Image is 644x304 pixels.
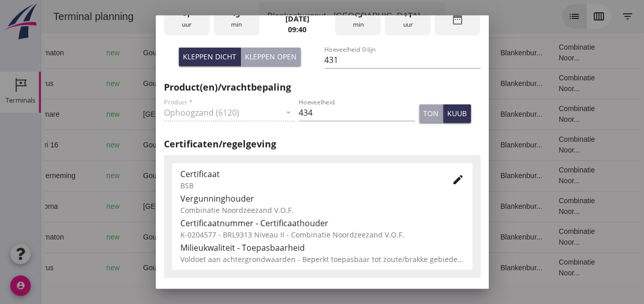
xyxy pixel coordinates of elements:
[102,140,188,150] div: Gouda
[57,37,94,68] td: new
[180,242,464,254] div: Milieukwaliteit - Toepasbaarheid
[451,68,509,99] td: Blankenbur...
[509,37,573,68] td: Combinatie Noor...
[183,51,236,62] div: Kleppen dicht
[180,168,435,180] div: Certificaat
[509,191,573,222] td: Combinatie Noor...
[322,99,373,129] td: Filling sand
[451,13,464,26] i: date_range
[57,99,94,129] td: new
[226,10,379,23] div: Blankenburgput - [GEOGRAPHIC_DATA]
[373,129,451,160] td: 18
[322,68,373,99] td: Ontzilt oph.zan...
[180,229,464,240] div: K-0204577 - BRL9313 Niveau II - Combinatie Noordzeezand V.O.F.
[102,201,188,212] div: [GEOGRAPHIC_DATA]
[322,191,373,222] td: Filling sand
[215,99,271,129] td: 434
[385,10,398,23] i: arrow_drop_down
[245,51,297,62] div: Kleppen open
[164,80,481,94] h2: Product(en)/vrachtbepaling
[443,104,471,123] button: kuub
[419,104,443,123] button: ton
[235,265,243,271] small: m3
[447,108,467,119] div: kuub
[239,142,247,148] small: m3
[527,10,539,23] i: list
[102,170,188,181] div: Gouda
[322,129,373,160] td: Ontzilt oph.zan...
[128,80,135,87] i: directions_boat
[373,37,451,68] td: 18
[215,68,271,99] td: 999
[335,3,381,35] div: min
[180,192,464,205] div: Vergunninghouder
[299,104,415,121] input: Hoeveelheid
[180,180,435,191] div: BSB
[509,68,573,99] td: Combinatie Noor...
[322,252,373,283] td: Ontzilt oph.zan...
[164,137,481,151] h2: Certificaten/regelgeving
[128,233,135,241] i: directions_boat
[235,50,243,56] small: m3
[285,14,309,24] strong: [DATE]
[239,173,247,179] small: m3
[181,203,188,210] i: directions_boat
[57,252,94,283] td: new
[164,3,210,35] div: uur
[322,37,373,68] td: Ontzilt oph.zan...
[509,252,573,283] td: Combinatie Noor...
[57,129,94,160] td: new
[235,234,243,241] small: m3
[552,10,564,23] i: calendar_view_week
[451,222,509,252] td: Blankenbur...
[451,37,509,68] td: Blankenbur...
[373,252,451,283] td: 18
[215,222,271,252] td: 672
[215,160,271,191] td: 1231
[128,49,135,56] i: directions_boat
[57,222,94,252] td: new
[241,48,301,66] button: Kleppen open
[509,99,573,129] td: Combinatie Noor...
[102,48,188,58] div: Gouda
[128,264,135,271] i: directions_boat
[57,160,94,191] td: new
[452,173,464,186] i: edit
[128,141,135,148] i: directions_boat
[180,205,464,215] div: Combinatie Noordzeezand V.O.F.
[509,222,573,252] td: Combinatie Noor...
[451,191,509,222] td: Blankenbur...
[128,172,135,179] i: directions_boat
[322,160,373,191] td: Ontzilt oph.zan...
[102,263,188,273] div: Gouda
[215,129,271,160] td: 1231
[509,160,573,191] td: Combinatie Noor...
[215,37,271,68] td: 672
[235,112,243,118] small: m3
[57,191,94,222] td: new
[180,217,464,229] div: Certificaatnummer - Certificaathouder
[423,108,439,119] div: ton
[235,204,243,210] small: m3
[181,111,188,118] i: directions_boat
[580,10,593,23] i: filter_list
[215,252,271,283] td: 999
[324,52,481,68] input: Hoeveelheid 0-lijn
[102,109,188,120] div: [GEOGRAPHIC_DATA]
[57,68,94,99] td: new
[215,191,271,222] td: 994
[451,252,509,283] td: Blankenbur...
[102,78,188,89] div: Gouda
[373,222,451,252] td: 18
[235,81,243,87] small: m3
[373,99,451,129] td: 18
[322,222,373,252] td: Ontzilt oph.zan...
[179,48,241,66] button: Kleppen dicht
[373,68,451,99] td: 18
[451,160,509,191] td: Blankenbur...
[4,9,101,24] div: Terminal planning
[180,254,464,265] div: Voldoet aan achtergrondwaarden - Beperkt toepasbaar tot zoute/brakke gebieden (Niveau II)
[509,129,573,160] td: Combinatie Noor...
[451,129,509,160] td: Blankenbur...
[385,3,430,35] div: uur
